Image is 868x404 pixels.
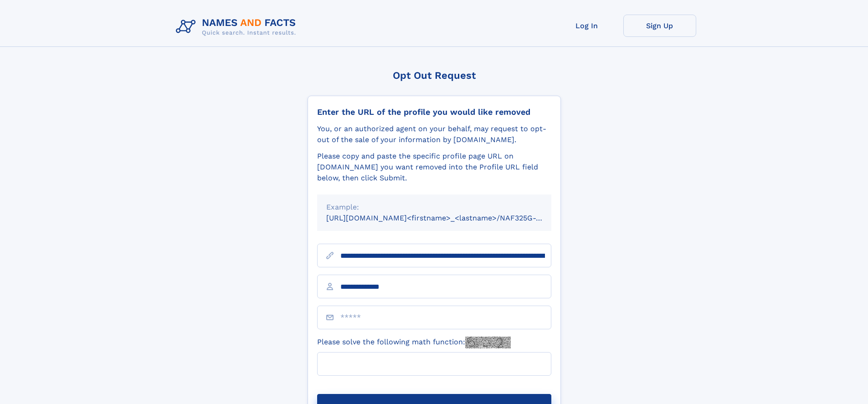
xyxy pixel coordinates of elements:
small: [URL][DOMAIN_NAME]<firstname>_<lastname>/NAF325G-xxxxxxxx [326,214,569,222]
div: You, or an authorized agent on your behalf, may request to opt-out of the sale of your informatio... [317,123,551,145]
a: Log In [550,15,623,37]
label: Please solve the following math function: [317,337,511,348]
div: Enter the URL of the profile you would like removed [317,107,551,117]
div: Example: [326,202,542,213]
div: Opt Out Request [308,70,561,81]
img: Logo Names and Facts [172,15,303,39]
a: Sign Up [623,15,696,37]
div: Please copy and paste the specific profile page URL on [DOMAIN_NAME] you want removed into the Pr... [317,151,551,184]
